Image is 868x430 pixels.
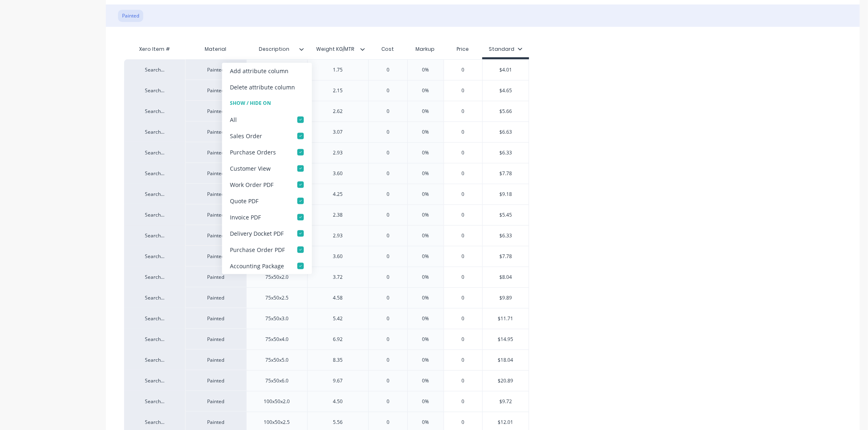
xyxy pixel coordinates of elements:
div: Search... [132,294,177,302]
div: Painted [185,329,246,350]
div: Painted [185,225,246,246]
div: 0 [443,101,483,122]
div: Search...Painted65x35x3.04.2500%0$9.18 [124,184,529,204]
div: 2.15 [318,85,359,96]
div: 0 [367,391,408,412]
div: 0% [405,205,446,225]
div: Search... [132,211,177,219]
div: Description [246,39,302,59]
div: 0% [405,288,446,308]
div: 0 [443,371,483,391]
div: 0 [367,122,408,142]
div: 75x50x4.0 [257,334,297,345]
div: Painted [185,391,246,412]
div: 0% [405,308,446,329]
div: 0 [443,184,483,204]
div: Painted [185,287,246,308]
div: Painted [185,142,246,163]
div: Search... [132,108,177,115]
div: $18.04 [483,350,529,370]
div: Search...Painted50x25x2.52.6200%0$5.66 [124,101,529,122]
div: Search...Painted75x25x2.53.6000%0$7.78 [124,246,529,267]
div: 2.38 [318,210,359,220]
div: Search... [132,191,177,198]
div: $9.72 [483,391,529,412]
div: Search...Painted75x50x3.05.4200%0$11.71 [124,308,529,329]
div: 5.56 [318,417,359,428]
div: Show / Hide On [222,95,312,111]
div: Search...Painted75x50x5.08.3500%0$18.04 [124,350,529,370]
div: $9.18 [483,184,529,204]
div: 0 [443,308,483,329]
div: 8.35 [318,355,359,365]
div: Search... [132,253,177,260]
div: Search...Painted50x25x1.61.7500%0$4.01 [124,59,529,80]
div: Customer View [230,164,271,173]
div: 0 [443,329,483,350]
div: Search...Painted50x25x3.03.0700%0$6.63 [124,122,529,142]
div: Search...Painted75x25x2.02.9300%0$6.33 [124,225,529,246]
div: $4.65 [483,80,529,101]
div: 2.93 [318,148,359,158]
div: Painted [185,204,246,225]
div: Search... [132,336,177,343]
div: Delivery Docket PDF [230,229,284,238]
div: Search...Painted65x35x2.02.9300%0$6.33 [124,142,529,163]
div: 9.67 [318,376,359,386]
div: Search...Painted75x50x2.03.7200%0$8.04 [124,267,529,287]
div: 0% [405,246,446,267]
div: Quote PDF [230,197,259,205]
div: 0 [443,122,483,142]
div: 3.07 [318,127,359,137]
div: Painted [185,308,246,329]
div: Painted [185,122,246,142]
div: $6.33 [483,143,529,163]
div: Search... [132,315,177,322]
div: 0 [367,267,408,287]
div: Invoice PDF [230,213,261,222]
div: Search... [132,356,177,364]
div: Search... [132,170,177,177]
div: Search... [132,377,177,384]
div: 0 [367,226,408,246]
div: 0 [443,288,483,308]
div: Painted [185,101,246,122]
div: Painted [185,370,246,391]
div: Painted [185,184,246,204]
div: 75x50x2.0 [257,272,297,282]
div: Search... [132,66,177,74]
div: Painted [118,10,143,22]
div: 100x50x2.5 [257,417,297,428]
div: 1.75 [318,65,359,75]
div: Description [246,41,307,57]
div: 5.42 [318,313,359,324]
div: 3.72 [318,272,359,282]
div: Search... [132,232,177,239]
div: 2.62 [318,106,359,117]
div: Standard [489,46,523,53]
div: 0% [405,184,446,204]
div: Painted [185,59,246,80]
div: 0% [405,143,446,163]
div: Weight KG/MTR [307,41,368,57]
div: Search... [132,128,177,136]
div: Delete attribute column [230,83,295,91]
div: 0 [367,184,408,204]
div: Cost [368,41,407,57]
div: Search...Painted75x50x6.09.6700%0$20.89 [124,370,529,391]
div: Painted [185,267,246,287]
div: Painted [185,80,246,101]
div: 0 [443,226,483,246]
div: 0 [367,143,408,163]
div: 0 [367,60,408,80]
div: 0 [443,205,483,225]
div: 0% [405,101,446,122]
div: 0 [443,350,483,370]
div: $5.66 [483,101,529,122]
div: Painted [185,163,246,184]
div: Weight KG/MTR [307,39,363,59]
div: 0 [367,350,408,370]
div: 0 [367,288,408,308]
div: 75x50x2.5 [257,293,297,303]
div: 0 [367,329,408,350]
